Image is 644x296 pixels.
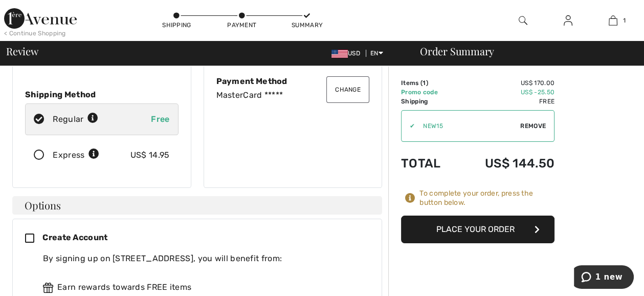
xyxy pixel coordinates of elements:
[419,189,554,207] div: To complete your order, press the button below.
[43,252,361,265] div: By signing up on [STREET_ADDRESS], you will benefit from:
[556,14,581,27] a: Sign In
[292,20,322,30] div: Summary
[520,121,546,131] span: Remove
[402,121,415,131] div: ✔
[161,20,192,30] div: Shipping
[564,14,572,27] img: My Info
[457,78,554,88] td: US$ 170.00
[415,111,520,141] input: Promo code
[401,78,457,88] td: Items ( )
[43,281,361,293] div: Earn rewards towards FREE items
[25,90,179,99] div: Shipping Method
[53,149,99,161] div: Express
[4,29,66,38] div: < Continue Shopping
[12,196,382,215] h4: Options
[408,46,638,56] div: Order Summary
[151,114,169,124] span: Free
[401,146,457,181] td: Total
[130,149,170,161] div: US$ 14.95
[623,16,625,25] span: 1
[423,79,426,87] span: 1
[53,113,98,125] div: Regular
[457,88,554,97] td: US$ -25.50
[574,265,634,291] iframe: Opens a widget where you can chat to one of our agents
[331,50,364,57] span: USD
[457,97,554,106] td: Free
[401,88,457,97] td: Promo code
[227,20,257,30] div: Payment
[43,283,53,293] img: rewards.svg
[370,50,383,57] span: EN
[457,146,554,181] td: US$ 144.50
[216,76,370,86] div: Payment Method
[591,14,635,27] a: 1
[609,14,617,27] img: My Bag
[401,216,554,243] button: Place Your Order
[519,14,527,27] img: search the website
[42,232,107,242] span: Create Account
[331,50,348,58] img: US Dollar
[6,46,38,56] span: Review
[326,76,369,103] button: Change
[4,8,77,29] img: 1ère Avenue
[401,97,457,106] td: Shipping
